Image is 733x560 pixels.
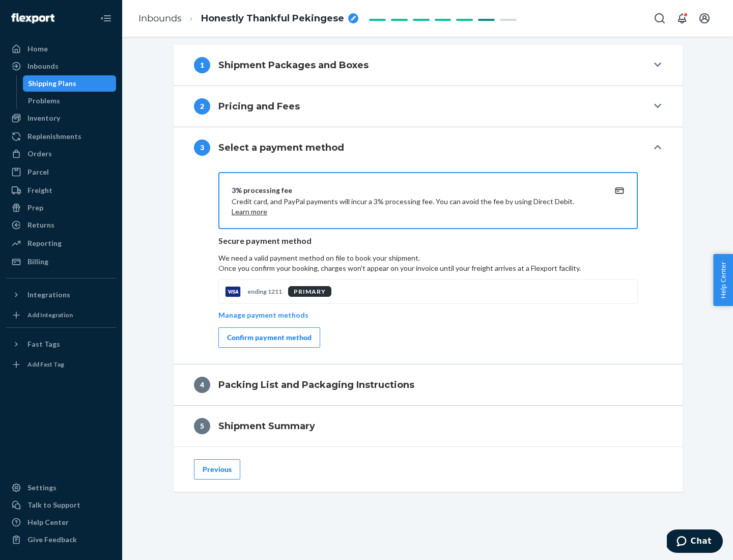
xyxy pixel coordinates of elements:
[218,59,369,72] h4: Shipment Packages and Boxes
[27,185,52,195] div: Freight
[6,235,116,251] a: Reporting
[650,8,670,29] button: Open Search Box
[201,12,344,25] span: Honestly Thankful Pekingese
[194,418,210,434] div: 5
[27,483,57,493] div: Settings
[194,98,210,115] div: 2
[23,93,117,109] a: Problems
[138,13,182,24] a: Inbounds
[27,290,70,300] div: Integrations
[6,182,116,199] a: Freight
[6,254,116,270] a: Billing
[6,200,116,216] a: Prep
[6,58,116,74] a: Inbounds
[27,131,81,142] div: Replenishments
[218,253,638,273] p: We need a valid payment method on file to book your shipment.
[23,75,117,92] a: Shipping Plans
[218,327,320,348] button: Confirm payment method
[174,86,683,127] button: 2Pricing and Fees
[27,517,69,527] div: Help Center
[194,459,240,480] button: Previous
[218,419,315,433] h4: Shipment Summary
[194,139,210,156] div: 3
[6,497,116,513] button: Talk to Support
[27,500,80,510] div: Talk to Support
[218,141,344,154] h4: Select a payment method
[694,8,715,29] button: Open account menu
[6,164,116,180] a: Parcel
[27,220,54,230] div: Returns
[218,100,300,113] h4: Pricing and Fees
[174,406,683,446] button: 5Shipment Summary
[667,529,723,555] iframe: Opens a widget where you can chat to one of our agents
[6,514,116,530] a: Help Center
[174,365,683,405] button: 4Packing List and Packaging Instructions
[27,257,48,267] div: Billing
[6,287,116,303] button: Integrations
[218,378,414,391] h4: Packing List and Packaging Instructions
[27,203,43,213] div: Prep
[218,263,638,273] p: Once you confirm your booking, charges won't appear on your invoice until your freight arrives at...
[174,45,683,86] button: 1Shipment Packages and Boxes
[6,110,116,126] a: Inventory
[96,8,116,29] button: Close Navigation
[218,310,308,320] p: Manage payment methods
[218,235,638,247] p: Secure payment method
[6,531,116,548] button: Give Feedback
[232,185,600,195] div: 3% processing fee
[27,535,77,545] div: Give Feedback
[27,238,62,248] div: Reporting
[194,377,210,393] div: 4
[28,96,60,106] div: Problems
[11,13,54,23] img: Flexport logo
[27,44,48,54] div: Home
[27,149,52,159] div: Orders
[713,254,733,306] button: Help Center
[6,41,116,57] a: Home
[232,207,267,217] button: Learn more
[6,128,116,145] a: Replenishments
[247,287,282,296] p: ending 1211
[174,127,683,168] button: 3Select a payment method
[28,78,76,89] div: Shipping Plans
[6,480,116,496] a: Settings
[27,360,64,369] div: Add Fast Tag
[27,61,59,71] div: Inbounds
[6,356,116,373] a: Add Fast Tag
[227,332,312,343] div: Confirm payment method
[27,167,49,177] div: Parcel
[672,8,692,29] button: Open notifications
[6,146,116,162] a: Orders
[27,339,60,349] div: Fast Tags
[6,336,116,352] button: Fast Tags
[288,286,331,297] div: PRIMARY
[27,311,73,319] div: Add Integration
[6,217,116,233] a: Returns
[232,197,600,217] p: Credit card, and PayPal payments will incur a 3% processing fee. You can avoid the fee by using D...
[27,113,60,123] div: Inventory
[130,4,366,34] ol: breadcrumbs
[194,57,210,73] div: 1
[6,307,116,323] a: Add Integration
